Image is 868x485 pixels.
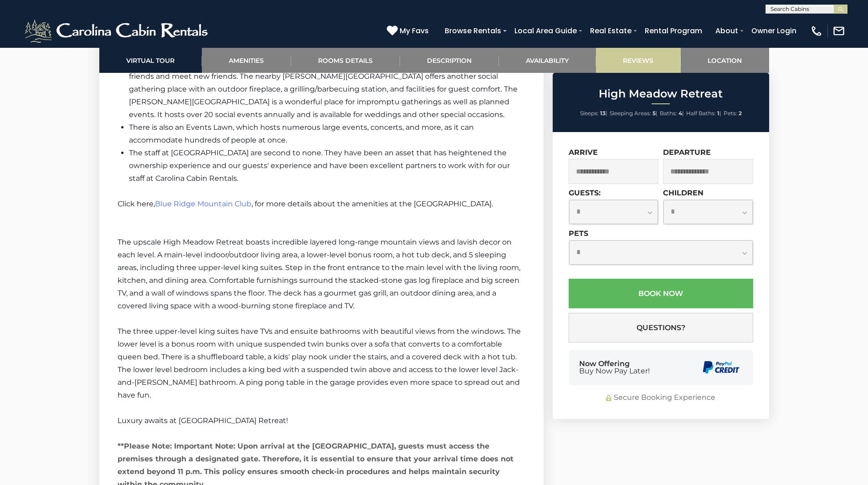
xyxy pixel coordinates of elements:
[580,107,607,119] li: |
[510,23,581,39] a: Local Area Guide
[810,25,823,37] img: phone-regular-white.png
[660,110,677,117] span: Baths:
[129,148,510,183] span: The staff at [GEOGRAPHIC_DATA] are second to none. They have been an asset that has heightened th...
[387,25,431,37] a: My Favs
[118,238,520,310] span: The upscale High Meadow Retreat boasts incredible layered long-range mountain views and lavish de...
[569,148,598,157] label: Arrive
[579,360,650,375] div: Now Offering
[99,48,202,73] a: Virtual Tour
[569,313,753,342] button: Questions?
[686,110,716,117] span: Half Baths:
[686,107,721,119] li: |
[663,189,704,197] label: Children
[129,59,525,119] span: The [PERSON_NAME][GEOGRAPHIC_DATA] offers plenty of room inside and out to enjoy time with family...
[600,110,606,117] strong: 13
[129,123,474,144] span: There is also an Events Lawn, which hosts numerous large events, concerts, and more, as it can ac...
[202,48,291,73] a: Amenities
[579,368,650,375] span: Buy Now Pay Later!
[400,25,429,36] span: My Favs
[118,199,155,208] span: Click here,
[440,23,506,39] a: Browse Rentals
[569,393,753,403] div: Secure Booking Experience
[610,110,651,117] span: Sleeping Areas:
[400,48,499,73] a: Description
[118,416,288,425] span: Luxury awaits at [GEOGRAPHIC_DATA] Retreat!
[681,48,769,73] a: Location
[555,88,767,100] h2: High Meadow Retreat
[660,107,684,119] li: |
[739,110,742,117] strong: 2
[586,23,636,39] a: Real Estate
[832,25,845,37] img: mail-regular-white.png
[569,189,601,197] label: Guests:
[640,23,707,39] a: Rental Program
[724,110,737,117] span: Pets:
[499,48,596,73] a: Availability
[663,148,711,157] label: Departure
[569,229,588,238] label: Pets
[610,107,657,119] li: |
[717,110,719,117] strong: 1
[747,23,801,39] a: Owner Login
[252,199,493,208] span: , for more details about the amenities at the [GEOGRAPHIC_DATA].
[291,48,400,73] a: Rooms Details
[155,199,252,208] a: Blue Ridge Mountain Club
[118,327,521,399] span: The three upper-level king suites have TVs and ensuite bathrooms with beautiful views from the wi...
[652,110,656,117] strong: 5
[580,110,599,117] span: Sleeps:
[711,23,743,39] a: About
[596,48,681,73] a: Reviews
[23,17,212,45] img: White-1-2.png
[678,110,682,117] strong: 4
[569,279,753,308] button: Book Now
